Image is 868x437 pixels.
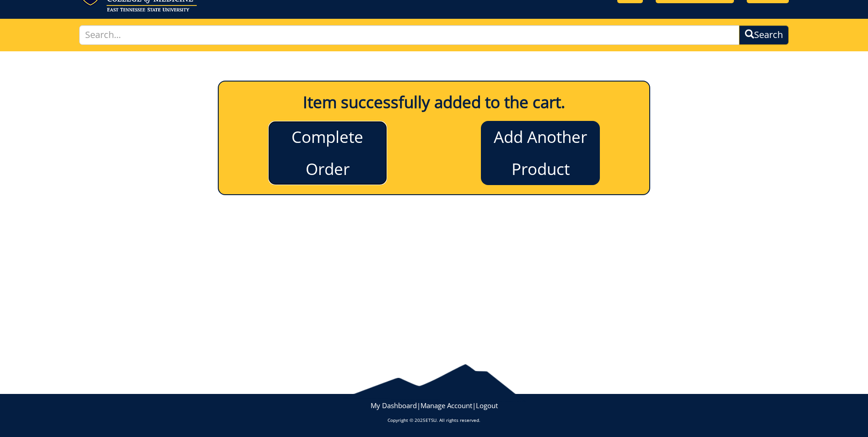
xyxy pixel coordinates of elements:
[739,25,789,45] button: Search
[426,417,437,423] a: ETSU
[371,401,417,410] a: My Dashboard
[79,25,739,45] input: Search...
[303,91,565,113] b: Item successfully added to the cart.
[268,121,387,185] a: Complete Order
[481,121,600,185] a: Add Another Product
[421,401,472,410] a: Manage Account
[476,401,498,410] a: Logout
